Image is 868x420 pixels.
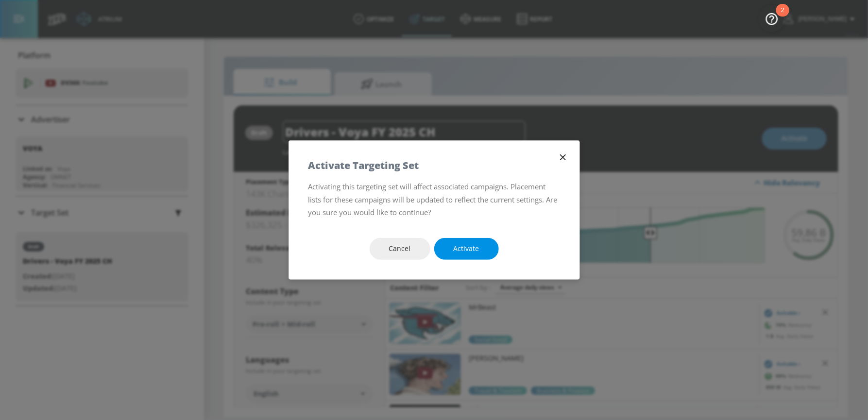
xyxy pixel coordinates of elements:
p: Activating this targeting set will affect associated campaigns. Placement lists for these campaig... [308,180,560,218]
span: Cancel [389,243,411,255]
span: Activate [454,243,479,255]
button: Open Resource Center, 2 new notifications [758,5,785,32]
h5: Activate Targeting Set [308,160,419,170]
button: Cancel [370,238,430,260]
button: Activate [434,238,499,260]
div: 2 [781,10,784,23]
